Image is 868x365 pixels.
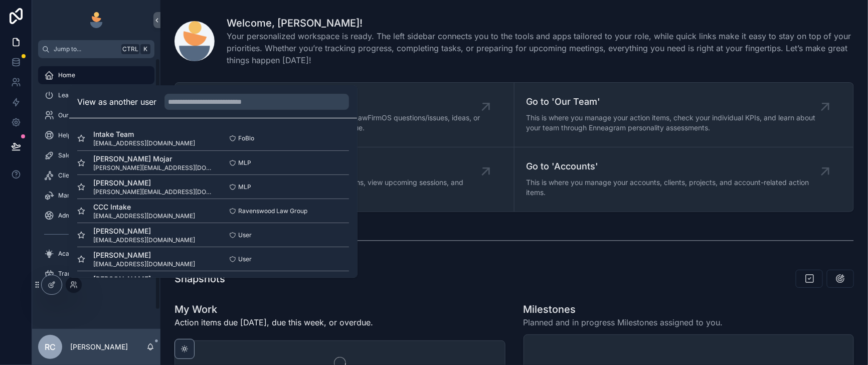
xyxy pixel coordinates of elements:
[58,192,100,200] span: Marketing Hub
[70,342,128,352] p: [PERSON_NAME]
[38,207,154,225] a: Administration App
[238,159,251,167] span: MLP
[93,274,213,284] span: [PERSON_NAME]
[38,166,154,185] a: Client Center
[527,177,826,198] span: This is where you manage your accounts, clients, projects, and account-related action items.
[93,178,213,188] span: [PERSON_NAME]
[238,231,252,239] span: User
[58,151,103,159] span: Sales Navigator
[238,207,307,215] span: Ravenswood Law Group
[38,126,154,144] a: Help Desk
[527,159,826,173] span: Go to 'Accounts'
[238,183,251,191] span: MLP
[58,91,90,99] span: Leadership
[58,111,86,119] span: Our Team
[38,86,154,104] a: Leadership
[524,316,723,328] span: Planned and in progress Milestones assigned to you.
[93,202,195,212] span: CCC Intake
[58,131,87,139] span: Help Desk
[238,134,254,142] span: FoBlo
[238,255,252,263] span: User
[175,83,514,147] a: Create a Help Desk RequestClick here to submit a request regarding IT needs, LawFirmOS questions/...
[38,187,154,205] a: Marketing Hub
[93,139,195,147] span: [EMAIL_ADDRESS][DOMAIN_NAME]
[38,66,154,84] a: Home
[227,30,854,66] span: Your personalized workspace is ready. The left sidebar connects you to the tools and apps tailore...
[58,212,112,220] span: Administration App
[88,12,104,28] img: App logo
[93,212,195,220] span: [EMAIL_ADDRESS][DOMAIN_NAME]
[93,164,213,172] span: [PERSON_NAME][EMAIL_ADDRESS][DOMAIN_NAME]
[58,71,75,79] span: Home
[175,316,373,328] p: Action items due [DATE], due this week, or overdue.
[77,96,156,108] h2: View as another user
[227,16,854,30] h1: Welcome, [PERSON_NAME]!
[141,45,149,53] span: K
[93,260,195,268] span: [EMAIL_ADDRESS][DOMAIN_NAME]
[93,226,195,236] span: [PERSON_NAME]
[38,265,154,283] a: Transcript Automation Hub
[93,188,213,196] span: [PERSON_NAME][EMAIL_ADDRESS][DOMAIN_NAME]
[514,147,854,212] a: Go to 'Accounts'This is where you manage your accounts, clients, projects, and account-related ac...
[514,83,854,147] a: Go to 'Our Team'This is where you manage your action items, check your individual KPIs, and learn...
[38,40,154,58] button: Jump to...CtrlK
[175,302,373,316] h1: My Work
[58,270,134,278] span: Transcript Automation Hub
[93,154,213,164] span: [PERSON_NAME] Mojar
[58,171,96,179] span: Client Center
[175,272,225,286] h1: Snapshots
[93,129,195,139] span: Intake Team
[54,45,117,53] span: Jump to...
[93,236,195,244] span: [EMAIL_ADDRESS][DOMAIN_NAME]
[38,146,154,164] a: Sales Navigator
[527,113,826,133] span: This is where you manage your action items, check your individual KPIs, and learn about your team...
[93,250,195,260] span: [PERSON_NAME]
[524,302,723,316] h1: Milestones
[58,250,94,258] span: Academy V2
[38,106,154,124] a: Our Team
[38,245,154,263] a: Academy V2
[32,58,160,297] div: scrollable content
[527,95,826,109] span: Go to 'Our Team'
[121,44,139,54] span: Ctrl
[45,341,56,353] span: RC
